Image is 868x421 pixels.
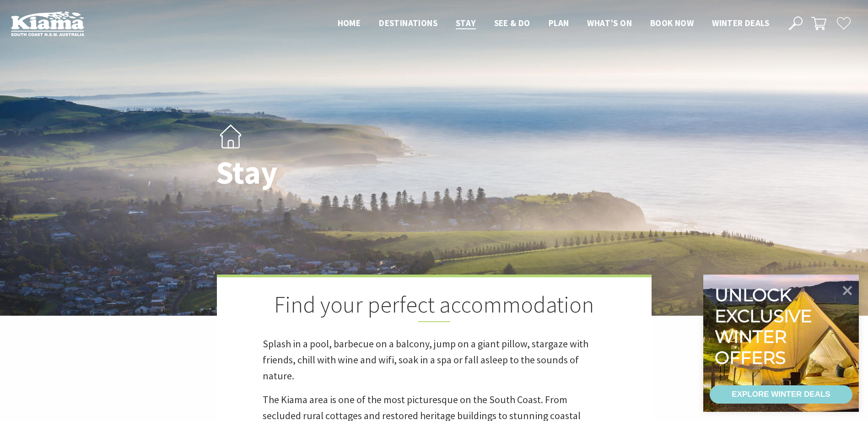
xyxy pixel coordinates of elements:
h1: Stay [216,155,474,190]
nav: Main Menu [329,16,778,31]
p: Splash in a pool, barbecue on a balcony, jump on a giant pillow, stargaze with friends, chill wit... [263,336,606,384]
a: EXPLORE WINTER DEALS [710,385,852,404]
h2: Find your perfect accommodation [263,291,606,322]
span: Winter Deals [712,17,769,28]
span: What’s On [587,17,632,28]
div: Unlock exclusive winter offers [715,285,816,368]
span: Destinations [379,17,437,28]
span: Book now [650,17,694,28]
span: Plan [549,17,569,28]
div: EXPLORE WINTER DEALS [732,385,830,404]
span: Stay [456,17,476,28]
img: Kiama Logo [11,11,84,36]
span: Home [338,17,361,28]
span: See & Do [494,17,530,28]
